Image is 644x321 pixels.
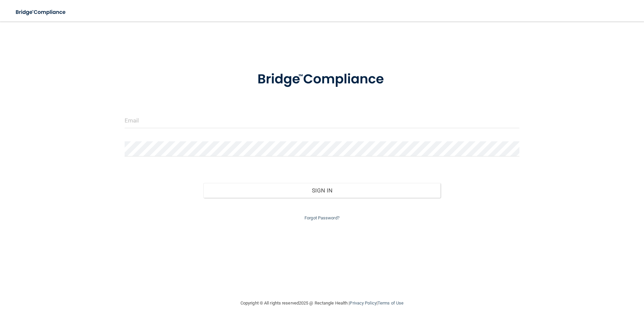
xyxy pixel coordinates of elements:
[10,5,72,19] img: bridge_compliance_login_screen.278c3ca4.svg
[125,113,520,128] input: Email
[199,292,445,314] div: Copyright © All rights reserved 2025 @ Rectangle Health | |
[378,300,404,306] a: Terms of Use
[244,62,400,97] img: bridge_compliance_login_screen.278c3ca4.svg
[350,300,376,306] a: Privacy Policy
[304,215,340,220] a: Forgot Password?
[203,183,441,198] button: Sign In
